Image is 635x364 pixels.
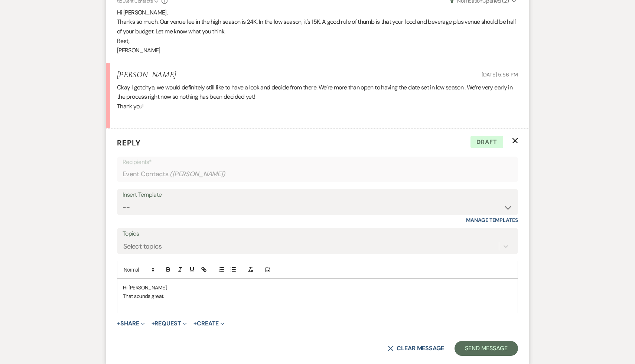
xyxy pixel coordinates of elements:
p: Okay I gotchya, we would definitely still like to have a look and decide from there. We’re more t... [117,83,518,102]
div: Select topics [123,242,162,252]
button: Send Message [455,341,518,356]
label: Topics [123,229,512,239]
p: Best, [117,36,518,46]
span: [DATE] 5:56 PM [482,71,518,78]
button: Clear message [388,345,444,351]
button: Request [152,321,187,327]
p: [PERSON_NAME] [117,46,518,55]
p: Recipients* [123,157,512,167]
p: That sounds great. [123,292,512,300]
span: Draft [470,136,503,148]
span: ( [PERSON_NAME] ) [170,169,225,179]
span: + [193,321,197,327]
span: + [117,321,120,327]
p: Hi [PERSON_NAME], [123,283,512,292]
p: Thank you! [117,102,518,111]
div: Event Contacts [123,167,512,181]
span: Reply [117,138,141,148]
div: Insert Template [123,190,512,200]
h5: [PERSON_NAME] [117,70,176,80]
button: Share [117,321,145,327]
span: + [152,321,155,327]
a: Manage Templates [466,217,518,223]
p: Thanks so much. Our venue fee in the high season is 24K. In the low season, it's 15K. A good rule... [117,17,518,36]
button: Create [193,321,224,327]
p: Hi [PERSON_NAME], [117,8,518,17]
